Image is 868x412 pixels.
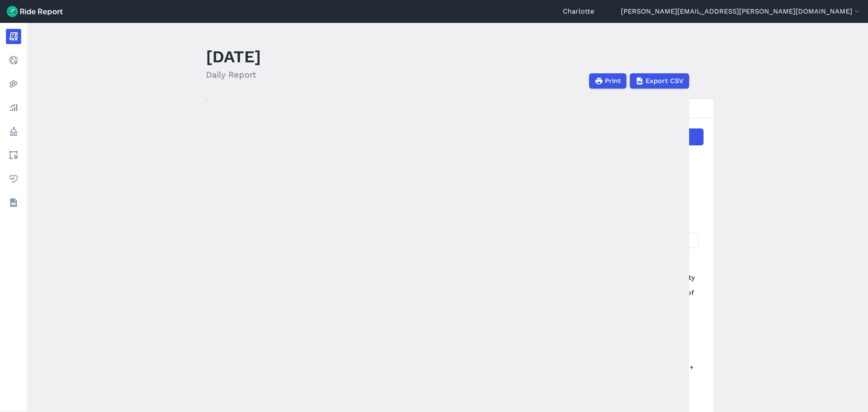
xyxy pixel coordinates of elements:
[563,6,594,17] a: Charlotte
[206,45,261,68] h1: [DATE]
[6,53,21,68] a: Realtime
[206,68,261,81] h2: Daily Report
[7,6,63,17] img: Ride Report
[589,73,626,89] button: Print
[6,195,21,210] a: Datasets
[6,171,21,187] a: Health
[605,76,621,86] span: Print
[630,73,689,89] button: Export CSV
[6,148,21,163] a: Areas
[6,100,21,115] a: Analyze
[6,76,21,92] a: Heatmaps
[6,124,21,139] a: Policy
[645,76,684,86] span: Export CSV
[6,29,21,44] a: Report
[621,6,861,17] button: [PERSON_NAME][EMAIL_ADDRESS][PERSON_NAME][DOMAIN_NAME]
